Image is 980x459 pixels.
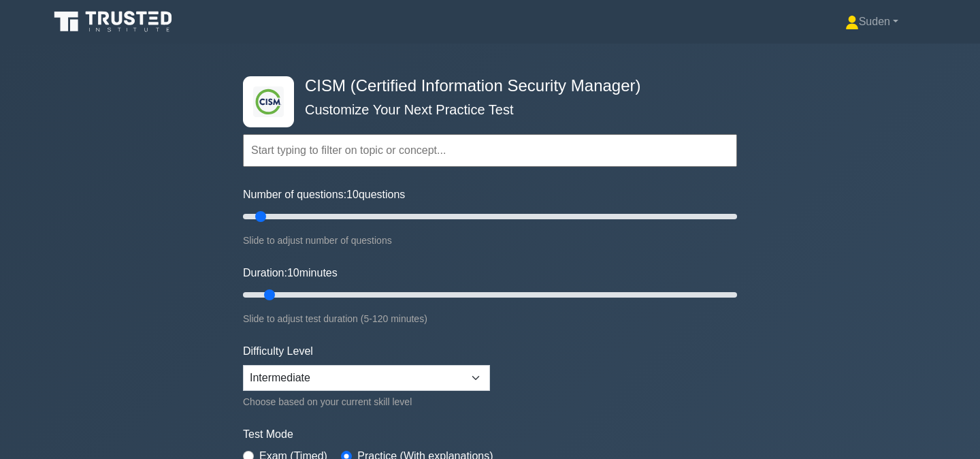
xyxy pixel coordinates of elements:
[346,189,359,200] span: 10
[243,232,737,249] div: Slide to adjust number of questions
[243,394,490,410] div: Choose based on your current skill level
[243,311,737,327] div: Slide to adjust test duration (5-120 minutes)
[243,343,313,360] label: Difficulty Level
[243,187,405,203] label: Number of questions: questions
[243,265,338,281] label: Duration: minutes
[299,76,670,96] h4: CISM (Certified Information Security Manager)
[243,134,737,167] input: Start typing to filter on topic or concept...
[243,426,737,443] label: Test Mode
[813,8,931,35] a: Suden
[287,267,299,279] span: 10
